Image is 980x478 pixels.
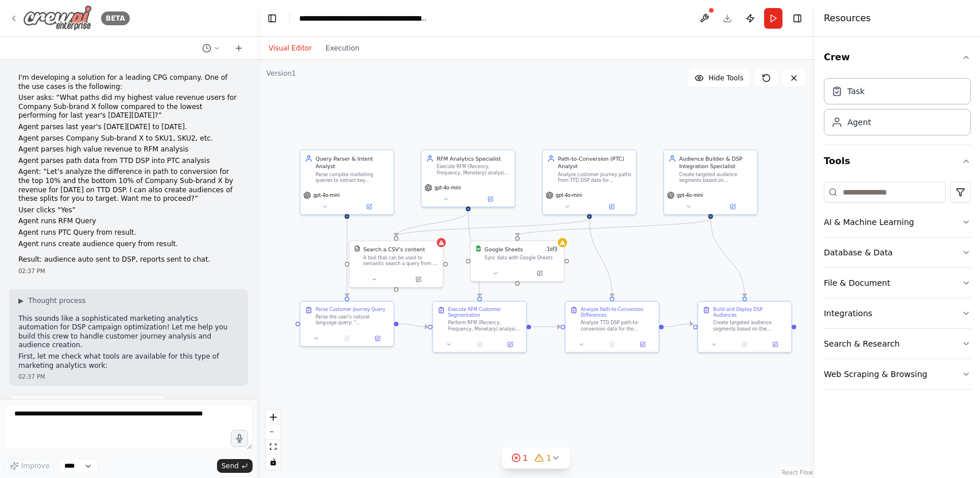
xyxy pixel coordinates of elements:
div: Version 1 [266,69,296,78]
div: Create targeted audience segments based on the {ptc_insights} and {rfm_segments} from the analysi... [713,320,787,332]
div: BETA [101,11,130,25]
div: Execute RFM Customer Segmentation [448,306,522,318]
button: File & Document [824,268,971,298]
div: React Flow controls [266,410,281,469]
button: Open in side panel [630,340,656,349]
button: Crew [824,41,971,73]
div: Execute RFM (Recency, Frequency, Monetary) analysis on {brand_skus} customer data for {analysis_d... [437,164,510,176]
button: Search & Research [824,329,971,359]
button: ▶Thought process [18,296,86,305]
div: Analyze TTD DSP path-to-conversion data for the {high_value_segment} vs {low_value_segment} custo... [580,320,654,332]
div: Tools [824,177,971,399]
div: Analyze customer journey paths from TTD DSP data for {high_value_segment} vs {low_value_segment} ... [558,172,632,184]
g: Edge from 0a2d4447-01d0-4245-a5c1-8e05acf49c52 to 5ef6b18e-2e7b-4614-a87c-a4006d5784d5 [514,219,715,236]
span: Thought process [28,296,86,305]
img: Logo [23,5,92,31]
a: React Flow attribution [782,469,813,476]
p: This sounds like a sophisticated marketing analytics automation for DSP campaign optimization! Le... [18,314,239,350]
g: Edge from 5ecc966a-e5c7-4f41-a929-bc39728b3e7b to 23fcc1d1-66c5-4aad-84c3-67aab6abdf2f [393,219,594,236]
g: Edge from 0eed0d11-f8a5-48c4-8e7b-d060e8c17f06 to f3dbc447-1d61-424a-bcda-012b14054b99 [343,211,351,297]
button: Execution [319,41,366,55]
button: Database & Data [824,238,971,267]
button: Tools [824,145,971,177]
span: 1 [523,452,528,464]
button: No output available [596,340,628,349]
div: Parse the user's natural language query: "{user_query}" to extract and structure key parameters i... [316,314,389,326]
img: CSVSearchTool [354,246,361,252]
div: Build and Deploy DSP Audiences [713,306,787,318]
button: zoom out [266,425,281,440]
div: RFM Analytics SpecialistExecute RFM (Recency, Frequency, Monetary) analysis on {brand_skus} custo... [421,150,516,208]
span: Improve [21,461,49,471]
button: AI & Machine Learning [824,207,971,237]
button: No output available [463,340,495,349]
img: Google Sheets [475,246,482,252]
div: Sync data with Google Sheets [485,255,560,261]
div: Build and Deploy DSP AudiencesCreate targeted audience segments based on the {ptc_insights} and {... [698,301,792,352]
p: Agent parses last year's [DATE][DATE] to [DATE]. [18,123,239,132]
div: Search a CSV's content [363,246,425,253]
div: CSVSearchToolSearch a CSV's contentA tool that can be used to semantic search a query from a CSV'... [349,240,444,287]
button: Click to speak your automation idea [231,430,248,447]
span: Send [222,461,239,471]
button: Hide Tools [688,69,750,87]
p: Result: audience auto sent to DSP, reports sent to chat. [18,255,239,265]
div: Path-to-Conversion (PTC) Analyst [558,155,632,170]
p: Agent parses Company Sub-brand X to SKU1, SKU2, etc. [18,134,239,143]
div: RFM Analytics Specialist [437,155,510,162]
p: Agent runs PTC Query from result. [18,228,239,238]
span: gpt-4o-mini [435,185,461,191]
button: zoom in [266,410,281,425]
div: Create targeted audience segments based on {ptc_insights} and {rfm_segments}, then format and pre... [679,172,753,184]
div: A tool that can be used to semantic search a query from a CSV's content. [363,255,439,267]
div: Audience Builder & DSP Integration SpecialistCreate targeted audience segments based on {ptc_insi... [663,150,758,215]
button: Open in side panel [762,340,788,349]
button: Hide left sidebar [264,10,280,26]
p: Agent runs RFM Query [18,217,239,226]
div: 02:37 PM [18,267,239,275]
div: Google SheetsGoogle Sheets1of3Sync data with Google Sheets [470,240,565,282]
span: Hide Tools [708,73,743,83]
div: Crew [824,73,971,145]
button: Integrations [824,298,971,328]
button: Open in side panel [497,340,523,349]
g: Edge from c21ad963-0c0c-440f-8c7c-4422f7c59600 to bfa4924b-9ab0-4b45-8d1a-537f91eebbb5 [464,211,483,297]
div: Analyze Path-to-Conversion Differences [580,306,654,318]
button: Start a new chat [230,41,248,55]
div: Path-to-Conversion (PTC) AnalystAnalyze customer journey paths from TTD DSP data for {high_value_... [542,150,637,215]
button: Open in side panel [518,269,561,278]
div: Task [847,86,865,97]
div: 02:37 PM [18,372,239,381]
div: Analyze Path-to-Conversion DifferencesAnalyze TTD DSP path-to-conversion data for the {high_value... [565,301,660,352]
div: Parse Customer Journey Query [316,306,385,313]
div: Perform RFM (Recency, Frequency, Monetary) analysis on customer data for the specified {brand_sku... [448,320,522,332]
div: Agent [847,116,871,128]
g: Edge from bfa4924b-9ab0-4b45-8d1a-537f91eebbb5 to ba073ef8-a0b6-4ce8-aa5d-cc7574189642 [531,323,560,331]
span: 1 [547,452,552,464]
span: Number of enabled actions [545,246,560,253]
button: No output available [729,340,761,349]
div: Query Parser & Intent AnalystParse complex marketing queries to extract key parameters including ... [300,150,394,215]
button: Hide right sidebar [789,10,805,26]
button: No output available [331,334,363,343]
button: Open in side panel [590,202,633,211]
p: Agent parses high value revenue to RFM analysis [18,145,239,154]
button: fit view [266,440,281,454]
p: User asks: “What paths did my highest value revenue users for Company Sub-brand X follow compared... [18,94,239,121]
g: Edge from c21ad963-0c0c-440f-8c7c-4422f7c59600 to 23fcc1d1-66c5-4aad-84c3-67aab6abdf2f [393,211,472,236]
button: Open in side panel [711,202,754,211]
p: First, let me check what tools are available for this type of marketing analytics work: [18,352,239,370]
button: Open in side panel [365,334,390,343]
button: Open in side panel [348,202,391,211]
div: Audience Builder & DSP Integration Specialist [679,155,753,170]
g: Edge from f3dbc447-1d61-424a-bcda-012b14054b99 to bfa4924b-9ab0-4b45-8d1a-537f91eebbb5 [398,320,428,331]
button: Open in side panel [469,195,512,204]
div: Parse complex marketing queries to extract key parameters including date ranges, brand/SKU mappin... [316,172,389,184]
button: Visual Editor [262,41,319,55]
h4: Resources [824,11,871,25]
div: Google Sheets [485,246,523,253]
button: 11 [502,448,570,469]
g: Edge from 0a2d4447-01d0-4245-a5c1-8e05acf49c52 to 143189e0-eb1b-461f-a958-9932ec5ecc2e [707,219,749,297]
p: Agent parses path data from TTD DSP into PTC analysis [18,157,239,166]
p: Agent runs create audience query from result. [18,240,239,249]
